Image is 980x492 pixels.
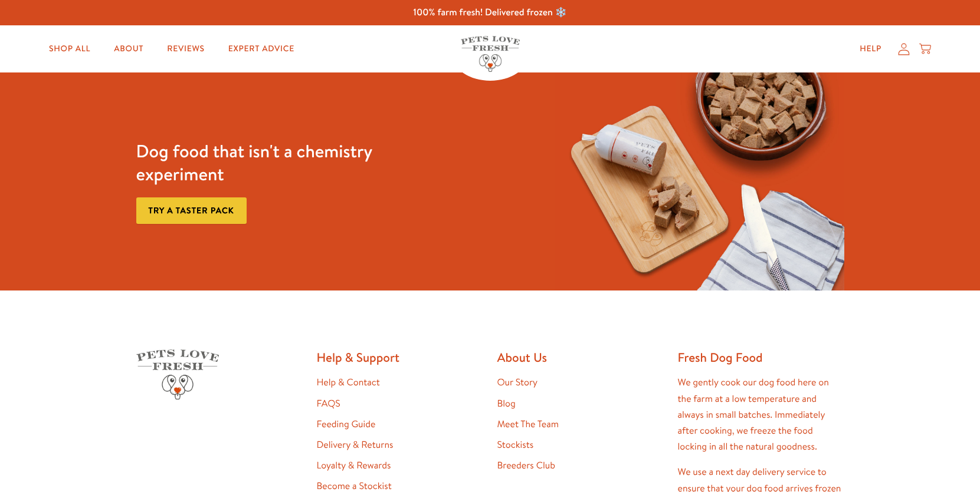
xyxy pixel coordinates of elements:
p: We gently cook our dog food here on the farm at a low temperature and always in small batches. Im... [678,375,844,455]
a: Stockists [497,438,534,451]
img: Pets Love Fresh [461,36,520,72]
a: Expert Advice [219,37,304,61]
a: About [104,37,153,61]
a: Help & Contact [317,376,380,389]
a: Try a taster pack [136,197,247,224]
h3: Dog food that isn't a chemistry experiment [136,140,426,186]
a: Shop All [40,37,100,61]
a: Our Story [497,376,538,389]
img: Pets Love Fresh [136,349,219,399]
a: Loyalty & Rewards [317,459,391,472]
a: Delivery & Returns [317,438,394,451]
h2: Fresh Dog Food [678,349,844,365]
a: Meet The Team [497,418,559,431]
a: Help [850,37,891,61]
img: Fussy [555,72,844,290]
a: Blog [497,397,516,410]
h2: About Us [497,349,664,365]
a: Reviews [158,37,214,61]
a: FAQS [317,397,340,410]
h2: Help & Support [317,349,483,365]
a: Breeders Club [497,459,555,472]
a: Feeding Guide [317,418,376,431]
